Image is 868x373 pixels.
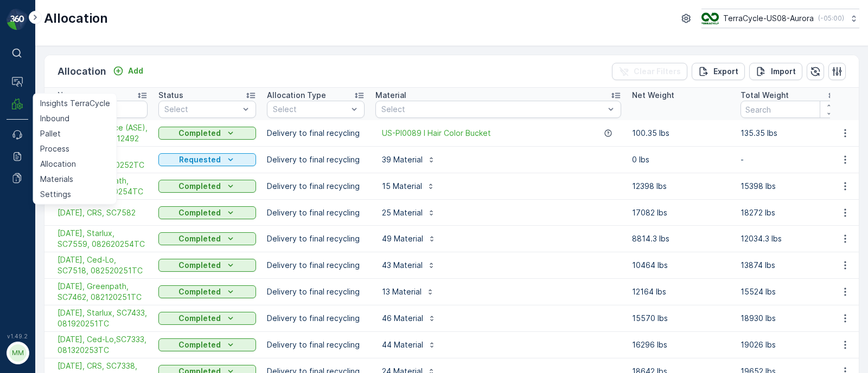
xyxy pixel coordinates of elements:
[128,66,143,76] p: Add
[612,63,687,80] button: Clear Filters
[164,104,239,115] p: Select
[632,90,674,101] p: Net Weight
[58,281,148,303] a: 08/22/25, Greenpath, SC7462, 082120251TC
[58,228,148,250] a: 08/27/25, Starlux, SC7559, 082620254TC
[7,342,28,364] button: MM
[382,286,422,297] p: 13 Material
[261,173,370,200] td: Delivery to final recycling
[158,285,256,298] button: Completed
[701,12,719,24] img: image_ci7OI47.png
[261,252,370,279] td: Delivery to final recycling
[382,233,423,244] p: 49 Material
[58,64,106,79] p: Allocation
[741,207,838,218] p: 18272 lbs
[382,128,491,139] a: US-PI0089 I Hair Color Bucket
[179,154,221,165] p: Requested
[261,279,370,305] td: Delivery to final recycling
[58,207,148,218] span: [DATE], CRS, SC7582
[178,339,221,350] p: Completed
[178,181,221,192] p: Completed
[632,260,730,271] p: 10464 lbs
[375,283,441,300] button: 13 Material
[632,154,730,165] p: 0 lbs
[634,66,681,77] p: Clear Filters
[158,180,256,193] button: Completed
[261,147,370,173] td: Delivery to final recycling
[382,154,423,165] p: 39 Material
[158,338,256,351] button: Completed
[58,307,148,329] span: [DATE], Starlux, SC7433, 081920251TC
[381,104,604,115] p: Select
[382,260,423,271] p: 43 Material
[273,104,348,115] p: Select
[818,14,844,23] p: ( -05:00 )
[741,286,838,297] p: 15524 lbs
[58,334,148,356] a: 08/18/25, Ced-Lo,SC7333, 081320253TC
[58,281,148,303] span: [DATE], Greenpath, SC7462, 082120251TC
[108,64,148,77] button: Add
[267,90,326,101] p: Allocation Type
[632,128,730,139] p: 100.35 lbs
[58,90,79,101] p: Name
[58,334,148,356] span: [DATE], Ced-Lo,SC7333, 081320253TC
[44,10,108,27] p: Allocation
[701,9,859,28] button: TerraCycle-US08-Aurora(-05:00)
[178,286,221,297] p: Completed
[375,90,406,101] p: Material
[382,207,423,218] p: 25 Material
[58,207,148,218] a: 08/29/25, CRS, SC7582
[749,63,802,80] button: Import
[261,305,370,332] td: Delivery to final recycling
[7,9,28,30] img: logo
[58,254,148,276] a: 08/26/25, Ced-Lo, SC7518, 082520251TC
[375,257,442,274] button: 43 Material
[741,90,789,101] p: Total Weight
[723,13,814,24] p: TerraCycle-US08-Aurora
[375,230,443,247] button: 49 Material
[692,63,745,80] button: Export
[382,181,422,192] p: 15 Material
[58,254,148,276] span: [DATE], Ced-Lo, SC7518, 082520251TC
[741,154,838,165] p: -
[375,336,443,354] button: 44 Material
[741,233,838,244] p: 12034.3 lbs
[158,312,256,325] button: Completed
[7,333,28,339] span: v 1.49.2
[178,313,221,324] p: Completed
[375,310,443,327] button: 46 Material
[632,339,730,350] p: 16296 lbs
[632,286,730,297] p: 12164 lbs
[741,101,838,118] input: Search
[382,313,423,324] p: 46 Material
[261,200,370,226] td: Delivery to final recycling
[9,344,27,362] div: MM
[158,232,256,245] button: Completed
[178,128,221,139] p: Completed
[741,181,838,192] p: 15398 lbs
[382,339,423,350] p: 44 Material
[632,233,730,244] p: 8814.3 lbs
[158,127,256,140] button: Completed
[178,207,221,218] p: Completed
[58,307,148,329] a: 08/20/25, Starlux, SC7433, 081920251TC
[158,206,256,219] button: Completed
[713,66,738,77] p: Export
[771,66,796,77] p: Import
[741,339,838,350] p: 19026 lbs
[178,260,221,271] p: Completed
[741,313,838,324] p: 18930 lbs
[632,313,730,324] p: 15570 lbs
[158,90,183,101] p: Status
[261,120,370,147] td: Delivery to final recycling
[261,332,370,358] td: Delivery to final recycling
[632,181,730,192] p: 12398 lbs
[375,151,442,168] button: 39 Material
[741,260,838,271] p: 13874 lbs
[178,233,221,244] p: Completed
[375,204,442,221] button: 25 Material
[632,207,730,218] p: 17082 lbs
[741,128,838,139] p: 135.35 lbs
[261,226,370,252] td: Delivery to final recycling
[58,228,148,250] span: [DATE], Starlux, SC7559, 082620254TC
